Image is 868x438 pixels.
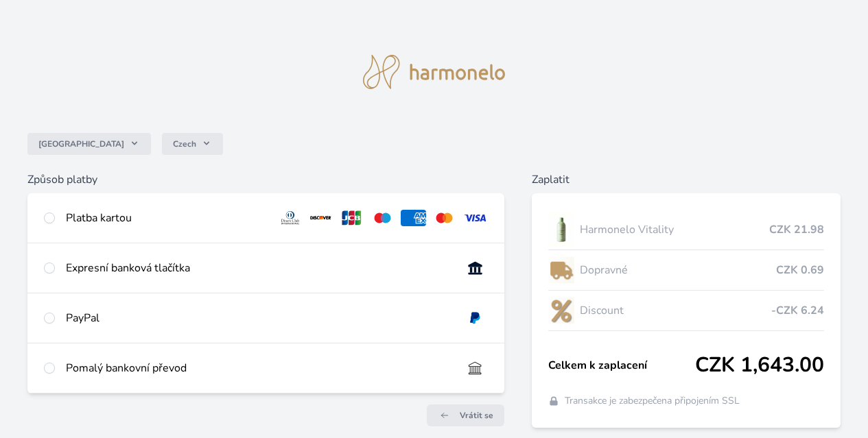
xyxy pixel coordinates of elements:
[462,310,488,326] img: paypal.svg
[27,133,151,155] button: [GEOGRAPHIC_DATA]
[66,360,451,376] div: Pomalý bankovní převod
[462,360,488,376] img: bankTransfer_IBAN.svg
[548,293,574,328] img: discount-lo.png
[66,210,267,226] div: Platba kartou
[363,55,506,89] img: logo.svg
[695,353,824,378] span: CZK 1,643.00
[370,210,395,226] img: maestro.svg
[548,253,574,287] img: delivery-lo.png
[462,210,488,226] img: visa.svg
[565,394,740,408] span: Transakce je zabezpečena připojením SSL
[38,138,124,149] span: [GEOGRAPHIC_DATA]
[460,410,493,421] span: Vrátit se
[27,171,504,188] h6: Způsob platby
[66,260,451,276] div: Expresní banková tlačítka
[432,210,457,226] img: mc.svg
[771,302,824,319] span: -CZK 6.24
[308,210,333,226] img: discover.svg
[580,302,771,319] span: Discount
[427,404,504,426] a: Vrátit se
[548,357,695,374] span: Celkem k zaplacení
[580,262,776,278] span: Dopravné
[776,262,824,278] span: CZK 0.69
[580,221,769,238] span: Harmonelo Vitality
[66,310,451,326] div: PayPal
[339,210,364,226] img: jcb.svg
[278,210,303,226] img: diners.svg
[401,210,426,226] img: amex.svg
[173,138,196,149] span: Czech
[769,221,824,238] span: CZK 21.98
[162,133,223,155] button: Czech
[462,260,488,276] img: onlineBanking_CZ.svg
[532,171,841,188] h6: Zaplatit
[548,212,574,247] img: CLEAN_VITALITY_se_stinem_x-lo.jpg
